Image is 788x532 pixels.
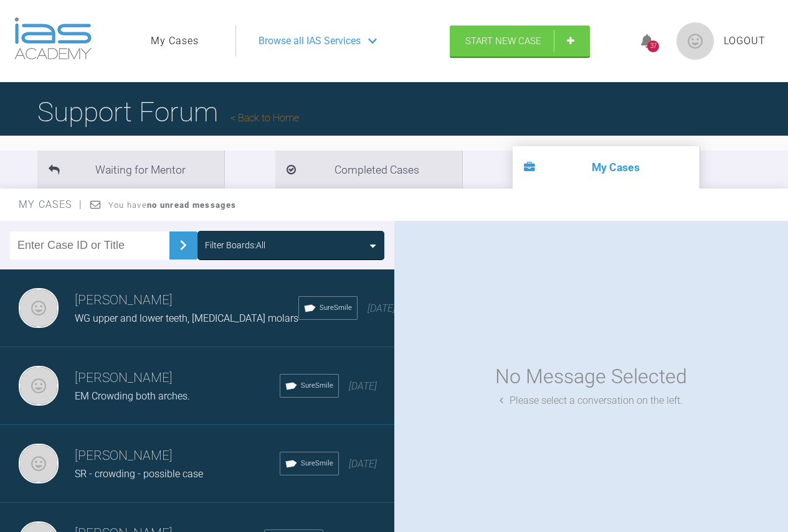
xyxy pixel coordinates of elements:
[500,393,683,409] div: Please select a conversation on the left.
[259,33,361,49] span: Browse all IAS Services
[368,302,396,314] span: [DATE]
[230,112,299,124] a: Back to Home
[151,33,199,49] a: My Cases
[75,446,280,467] h3: [PERSON_NAME]
[14,17,92,60] img: logo-light.3e3ef733.png
[647,40,659,52] div: 37
[37,90,299,134] h1: Support Forum
[301,458,333,469] span: SureSmile
[75,390,190,402] span: EM Crowding both arches.
[19,288,59,328] img: John Paul Flanigan
[205,238,265,252] div: Filter Boards: All
[19,444,59,483] img: John Paul Flanigan
[19,198,83,210] span: My Cases
[10,231,169,259] input: Enter Case ID or Title
[75,290,298,311] h3: [PERSON_NAME]
[676,22,714,60] img: profile.png
[320,302,352,314] span: SureSmile
[465,35,541,47] span: Start New Case
[349,458,377,470] span: [DATE]
[37,151,224,189] li: Waiting for Mentor
[75,368,280,389] h3: [PERSON_NAME]
[108,200,236,210] span: You have
[19,366,59,406] img: John Paul Flanigan
[301,380,333,391] span: SureSmile
[495,361,687,393] div: No Message Selected
[173,235,193,255] img: chevronRight.28bd32b0.svg
[513,146,700,189] li: My Cases
[147,200,236,210] strong: no unread messages
[75,468,203,480] span: SR - crowding - possible case
[275,151,462,189] li: Completed Cases
[450,26,590,57] a: Start New Case
[349,380,377,392] span: [DATE]
[724,33,766,49] a: Logout
[75,312,298,324] span: WG upper and lower teeth, [MEDICAL_DATA] molars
